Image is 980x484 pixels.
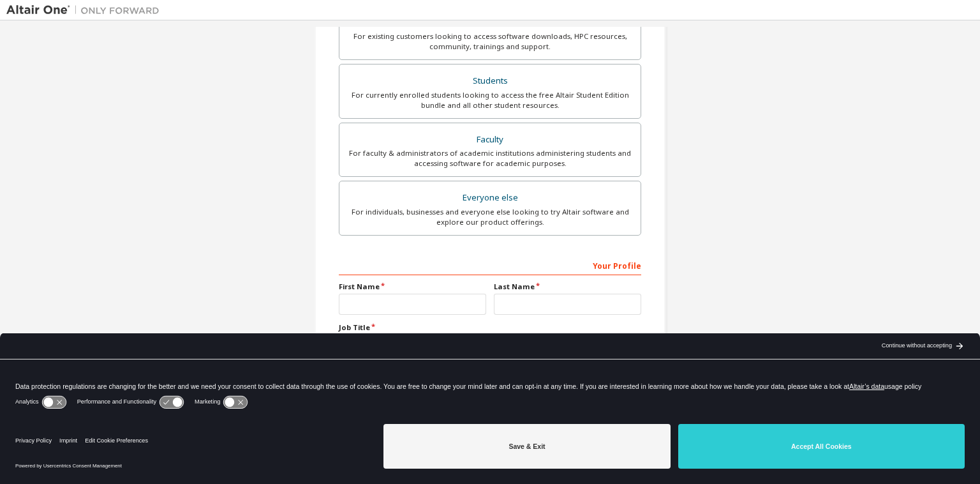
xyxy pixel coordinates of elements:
[347,148,633,169] div: For faculty & administrators of academic institutions administering students and accessing softwa...
[6,4,166,17] img: Altair One
[347,31,633,52] div: For existing customers looking to access software downloads, HPC resources, community, trainings ...
[347,207,633,227] div: For individuals, businesses and everyone else looking to try Altair software and explore our prod...
[339,282,486,292] label: First Name
[347,90,633,110] div: For currently enrolled students looking to access the free Altair Student Edition bundle and all ...
[494,282,641,292] label: Last Name
[339,255,641,275] div: Your Profile
[347,72,633,90] div: Students
[339,322,641,333] label: Job Title
[347,131,633,149] div: Faculty
[347,189,633,207] div: Everyone else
